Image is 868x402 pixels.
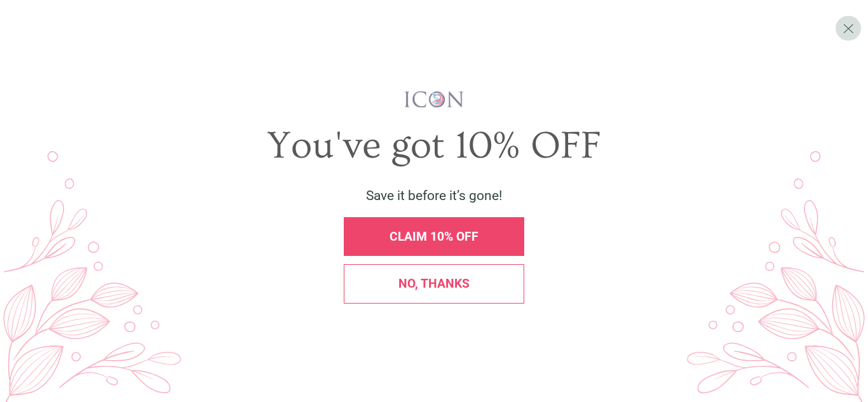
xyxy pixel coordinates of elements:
[390,229,478,244] span: CLAIM 10% OFF
[366,188,502,203] span: Save it before it’s gone!
[843,20,854,36] span: X
[267,124,601,168] span: You've got 10% OFF
[403,90,466,109] img: iconwallstickersl_1754656298800.png
[398,276,470,291] span: No, thanks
